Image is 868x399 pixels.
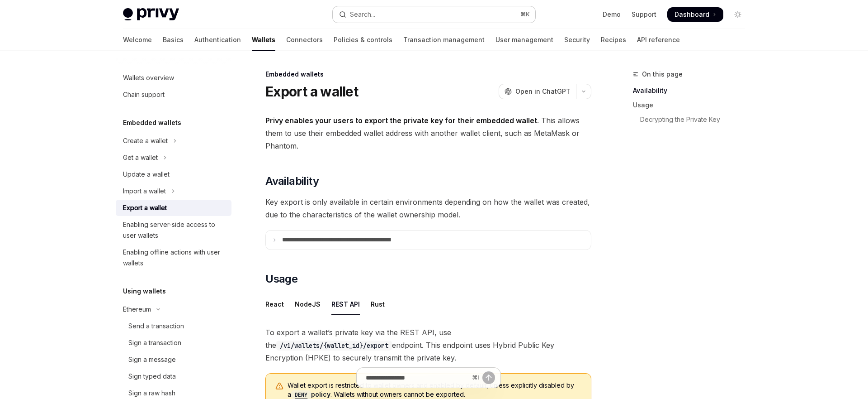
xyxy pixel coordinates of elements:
div: Sign a raw hash [128,388,175,399]
button: Open search [333,6,535,23]
a: Decrypting the Private Key [633,112,752,127]
div: Search... [350,9,375,20]
a: Sign a message [116,351,231,368]
a: Demo [603,10,621,19]
a: Sign a transaction [116,335,231,351]
button: Send message [482,371,495,384]
a: Welcome [123,29,152,51]
button: Toggle dark mode [731,7,745,22]
span: . This allows them to use their embedded wallet address with another wallet client, such as MetaM... [265,114,591,152]
a: Sign typed data [116,368,231,385]
div: REST API [331,293,360,315]
span: Availability [265,174,319,188]
a: Chain support [116,87,231,103]
a: Wallets overview [116,70,231,86]
div: Import a wallet [123,186,166,197]
div: Sign typed data [128,371,176,382]
span: Key export is only available in certain environments depending on how the wallet was created, due... [265,196,591,221]
input: Ask a question... [366,368,468,388]
div: React [265,293,284,315]
a: Policies & controls [334,29,392,51]
a: Wallets [252,29,275,51]
a: Basics [163,29,184,51]
button: Toggle Get a wallet section [116,149,231,166]
span: Usage [265,272,297,286]
a: Availability [633,83,752,98]
a: Dashboard [667,7,723,22]
button: Open in ChatGPT [499,84,576,99]
div: Chain support [123,89,165,100]
div: Send a transaction [128,321,184,332]
span: To export a wallet’s private key via the REST API, use the endpoint. This endpoint uses Hybrid Pu... [265,326,591,364]
h5: Using wallets [123,286,166,297]
h1: Export a wallet [265,83,358,100]
strong: Privy enables your users to export the private key for their embedded wallet [265,116,537,125]
button: Toggle Ethereum section [116,301,231,317]
h5: Embedded wallets [123,117,181,128]
div: Embedded wallets [265,70,591,79]
div: Enabling offline actions with user wallets [123,247,226,269]
a: Export a wallet [116,200,231,216]
div: Enabling server-side access to user wallets [123,219,226,241]
span: ⌘ K [520,11,530,18]
a: Authentication [194,29,241,51]
div: Sign a message [128,354,176,365]
div: NodeJS [295,293,321,315]
button: Toggle Create a wallet section [116,133,231,149]
span: On this page [642,69,683,80]
a: Support [632,10,656,19]
div: Wallets overview [123,72,174,83]
a: API reference [637,29,680,51]
span: Open in ChatGPT [515,87,571,96]
a: Security [564,29,590,51]
a: Send a transaction [116,318,231,334]
a: Enabling server-side access to user wallets [116,216,231,244]
code: /v1/wallets/{wallet_id}/export [276,341,392,351]
a: Usage [633,98,752,112]
img: light logo [123,8,179,21]
span: Dashboard [675,10,709,19]
div: Get a wallet [123,152,158,163]
div: Ethereum [123,304,151,315]
a: User management [495,29,553,51]
a: Connectors [286,29,323,51]
div: Create a wallet [123,135,168,146]
a: Transaction management [403,29,485,51]
a: Enabling offline actions with user wallets [116,244,231,271]
div: Sign a transaction [128,337,181,348]
button: Toggle Import a wallet section [116,183,231,199]
div: Rust [371,293,385,315]
a: Update a wallet [116,166,231,183]
a: Recipes [601,29,626,51]
div: Export a wallet [123,202,167,213]
div: Update a wallet [123,169,170,180]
